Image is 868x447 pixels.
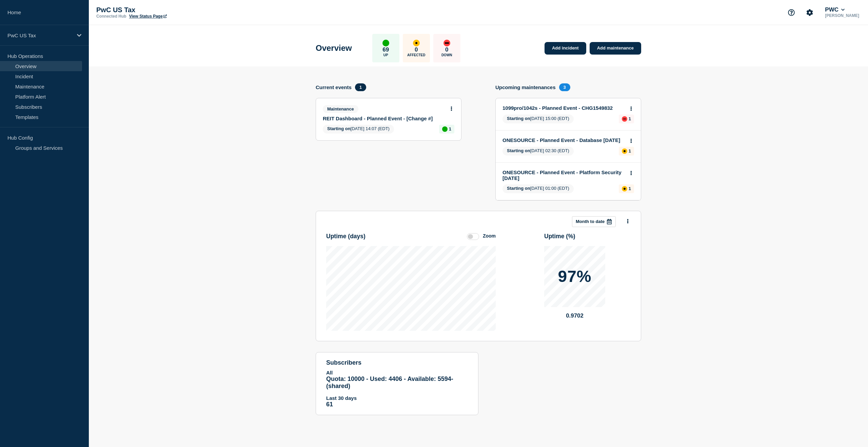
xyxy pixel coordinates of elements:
[449,126,451,131] p: 1
[382,40,389,46] div: up
[502,169,625,181] a: ONESOURCE - Planned Event - Platform Security [DATE]
[415,46,418,53] p: 0
[559,83,570,91] span: 3
[323,116,445,121] a: REIT Dashboard - Planned Event - [Change #]
[326,359,468,366] h4: subscribers
[323,105,358,113] span: Maintenance
[316,84,352,90] h4: Current events
[502,147,574,156] span: [DATE] 02:30 (EDT)
[629,186,631,191] p: 1
[824,13,861,18] p: [PERSON_NAME]
[407,53,425,57] p: Affected
[441,53,452,57] p: Down
[316,43,352,53] h1: Overview
[545,42,586,55] a: Add incident
[502,184,574,193] span: [DATE] 01:00 (EDT)
[576,219,605,224] p: Month to date
[326,370,468,375] p: All
[96,14,126,19] p: Connected Hub
[622,116,627,122] div: down
[327,126,351,131] span: Starting on
[326,375,453,389] span: Quota: 10000 - Used: 4406 - Available: 5594 - (shared)
[445,46,448,53] p: 0
[544,233,575,240] h3: Uptime ( % )
[413,40,420,46] div: affected
[7,33,73,38] p: PwC US Tax
[572,216,616,227] button: Month to date
[824,6,846,13] button: PWC
[495,84,556,90] h4: Upcoming maintenances
[96,6,232,14] p: PwC US Tax
[629,148,631,154] p: 1
[507,148,530,153] span: Starting on
[502,115,574,123] span: [DATE] 15:00 (EDT)
[323,125,394,134] span: [DATE] 14:07 (EDT)
[129,14,167,19] a: View Status Page
[326,395,468,401] p: Last 30 days
[558,268,591,285] p: 97%
[544,312,605,319] p: 0.9702
[483,233,496,239] div: Zoom
[442,126,448,132] div: up
[326,233,366,240] h3: Uptime ( days )
[590,42,641,55] a: Add maintenance
[382,46,389,53] p: 69
[355,83,366,91] span: 1
[784,5,798,20] button: Support
[502,105,625,111] a: 1099pro/1042s - Planned Event - CHG1549832
[622,148,627,154] div: affected
[443,40,450,46] div: down
[383,53,388,57] p: Up
[507,186,530,191] span: Starting on
[629,116,631,121] p: 1
[622,186,627,191] div: affected
[507,116,530,121] span: Starting on
[326,401,468,408] p: 61
[803,5,817,20] button: Account settings
[502,137,625,143] a: ONESOURCE - Planned Event - Database [DATE]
